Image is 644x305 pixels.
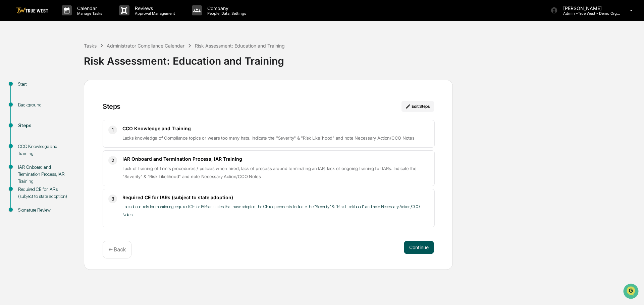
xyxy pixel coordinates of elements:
span: • [56,91,58,96]
div: IAR Onboard and Termination Process, IAR Training [18,164,73,185]
p: Reviews [129,5,178,11]
a: 🔎Data Lookup [4,147,45,159]
p: Company [202,5,250,11]
img: logo [16,7,48,14]
span: [DATE] [59,109,73,115]
button: Start new chat [114,53,122,61]
img: 8933085812038_c878075ebb4cc5468115_72.jpg [14,51,26,63]
div: Administrator Compliance Calendar [107,43,184,49]
img: Tammy Steffen [7,85,17,95]
div: Steps [18,122,73,129]
div: We're available if you need us! [30,58,92,63]
button: Continue [404,241,434,254]
h3: CCO Knowledge and Training [122,126,429,131]
div: Tasks [84,43,97,49]
p: Lack of controls for monitoring required CE for IARs in states that have adopted the CE requireme... [122,203,429,219]
p: Admin • True West - Demo Organization [558,11,620,16]
span: • [56,109,58,115]
div: Past conversations [7,74,45,80]
p: Approval Management [129,11,178,16]
div: CCO Knowledge and Training [18,143,73,157]
p: How can we help? [7,14,122,25]
p: ← Back [108,246,126,253]
p: Calendar [72,5,106,11]
div: Required CE for IARs (subject to state adoption) [18,186,73,200]
button: Edit Steps [401,101,434,112]
img: Tammy Steffen [7,103,17,113]
a: 🗄️Attestations [46,134,86,146]
h3: Required CE for IARs (subject to state adoption) [122,195,429,200]
div: Risk Assessment: Education and Training [195,43,285,49]
span: [PERSON_NAME] [21,91,54,96]
span: Attestations [55,137,83,144]
img: 1746055101610-c473b297-6a78-478c-a979-82029cc54cd1 [7,51,19,63]
span: [PERSON_NAME] [21,109,54,115]
div: 🔎 [7,150,12,156]
div: Background [18,101,73,108]
span: Lacks knowledge of Compliance topics or wears too many hats. Indicate the "Severity" & "Risk Like... [122,135,415,141]
div: 🗄️ [49,138,54,143]
p: [PERSON_NAME] [558,5,620,11]
p: People, Data, Settings [202,11,250,16]
span: 1 [112,126,114,134]
span: Data Lookup [13,150,42,156]
span: Pylon [67,166,81,171]
div: Risk Assessment: Education and Training [84,50,641,67]
div: 🖐️ [7,138,12,143]
span: 2 [111,156,114,164]
span: 3 [111,195,114,203]
div: Start new chat [30,51,110,58]
div: Start [18,81,73,88]
p: Manage Tasks [72,11,106,16]
button: See all [104,73,122,81]
h3: IAR Onboard and Termination Process, IAR Training [122,156,429,162]
a: Powered byPylon [47,166,81,171]
a: 🖐️Preclearance [4,134,46,146]
span: [DATE] [59,91,73,96]
div: Signature Review [18,207,73,214]
div: Steps [103,102,120,110]
span: Preclearance [13,137,43,144]
span: Lack of training of firm's procedures / policies when hired, lack of process around terminating a... [122,166,417,179]
iframe: Open customer support [623,283,641,301]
